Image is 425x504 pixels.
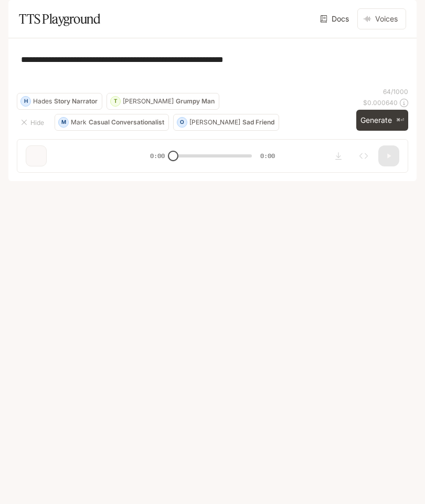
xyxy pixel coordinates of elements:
[173,114,279,131] button: O[PERSON_NAME]Sad Friend
[17,93,102,110] button: HHadesStory Narrator
[357,8,406,29] button: Voices
[33,98,52,104] p: Hades
[107,93,219,110] button: T[PERSON_NAME]Grumpy Man
[19,8,100,29] h1: TTS Playground
[89,119,164,125] p: Casual Conversationalist
[363,98,398,107] p: $ 0.000640
[318,8,353,29] a: Docs
[111,93,120,110] div: T
[59,114,68,131] div: M
[176,98,215,104] p: Grumpy Man
[396,117,404,123] p: ⌘⏎
[54,98,98,104] p: Story Narrator
[242,119,274,125] p: Sad Friend
[189,119,240,125] p: [PERSON_NAME]
[21,93,30,110] div: H
[55,114,169,131] button: MMarkCasual Conversationalist
[356,110,408,131] button: Generate⌘⏎
[383,87,408,96] p: 64 / 1000
[17,114,50,131] button: Hide
[71,119,87,125] p: Mark
[177,114,187,131] div: O
[123,98,174,104] p: [PERSON_NAME]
